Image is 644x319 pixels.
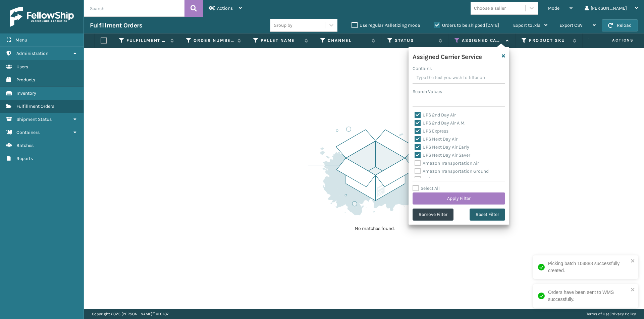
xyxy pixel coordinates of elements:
span: Shipment Status [16,116,52,122]
div: Choose a seller [474,5,506,12]
span: Batches [16,143,34,148]
span: Menu [15,37,27,43]
span: Actions [217,5,233,11]
button: Reload [602,19,638,31]
label: Product SKU [529,37,570,44]
button: Apply Filter [413,192,505,205]
label: UPS Next Day Air Saver [415,152,470,158]
button: close [631,287,635,293]
h3: Fulfillment Orders [90,21,142,29]
label: UPS Next Day Air Early [415,144,469,150]
button: Remove Filter [413,209,453,221]
label: Amazon Transportation Air [415,160,479,166]
label: Search Values [413,88,442,95]
label: Order Number [194,37,234,44]
span: Administration [16,51,48,56]
span: Export CSV [559,22,583,28]
label: Amazon Transportation Ground [415,168,489,174]
div: Orders have been sent to WMS successfully. [548,289,629,303]
span: Reports [16,156,33,161]
label: Status [395,37,435,44]
input: Type the text you wish to filter on [413,72,505,84]
label: UPS Next Day Air [415,136,458,142]
span: Mode [548,5,559,11]
label: Channel [328,37,368,44]
label: Select All [413,185,440,191]
span: Inventory [16,90,36,96]
label: Orders to be shipped [DATE] [434,22,499,28]
label: UPS 2nd Day Air A.M. [415,120,466,126]
p: Copyright 2023 [PERSON_NAME]™ v 1.0.187 [92,309,169,319]
label: UPS 2nd Day Air [415,112,456,118]
button: close [631,258,635,264]
span: Users [16,64,28,70]
label: Contains [413,65,432,72]
span: Export to .xls [513,22,540,28]
span: Products [16,77,35,83]
h4: Assigned Carrier Service [413,51,482,61]
label: Use regular Palletizing mode [352,22,420,28]
label: Assigned Carrier Service [462,37,502,44]
span: Fulfillment Orders [16,103,54,109]
label: UPS Express [415,128,448,134]
label: Fulfillment Order Id [126,37,167,44]
label: FedEx 2Day [415,176,447,182]
span: Actions [591,35,638,46]
label: Pallet Name [261,37,301,44]
div: Group by [274,22,292,29]
img: logo [10,7,74,27]
button: Reset Filter [470,209,505,221]
div: Picking batch 104888 successfully created. [548,260,629,274]
span: Containers [16,130,40,135]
